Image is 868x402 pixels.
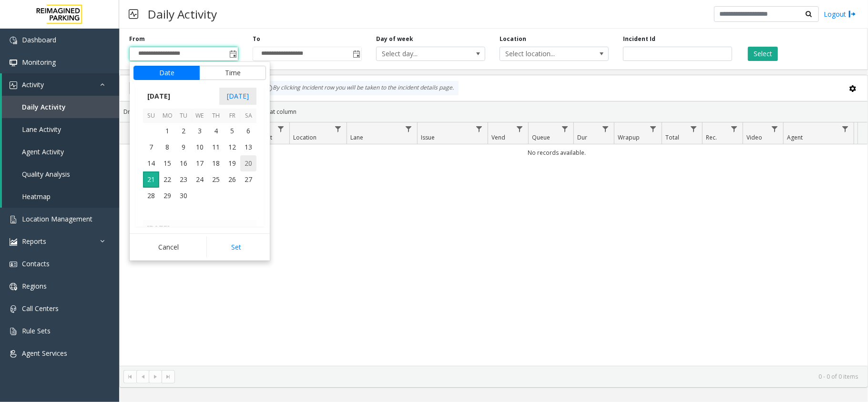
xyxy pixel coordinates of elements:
[143,188,159,204] td: Sunday, September 28, 2025
[22,192,51,201] span: Heatmap
[120,122,868,366] div: Data table
[10,283,17,291] img: 'icon'
[500,47,587,60] span: Select location...
[532,133,550,141] span: Queue
[159,109,175,123] th: Mo
[22,259,50,268] span: Contacts
[2,185,119,208] a: Heatmap
[143,139,159,155] span: 7
[219,88,256,105] span: [DATE]
[293,133,317,141] span: Location
[129,2,138,26] img: pageIcon
[2,141,119,163] a: Agent Activity
[143,171,159,188] td: Sunday, September 21, 2025
[143,109,159,123] th: Su
[748,47,778,61] button: Select
[240,123,256,139] td: Saturday, September 6, 2025
[2,163,119,185] a: Quality Analysis
[175,155,192,171] span: 16
[332,122,345,135] a: Location Filter Menu
[618,133,640,141] span: Wrapup
[240,155,256,171] td: Saturday, September 20, 2025
[175,123,192,139] td: Tuesday, September 2, 2025
[208,139,224,155] td: Thursday, September 11, 2025
[240,171,256,188] span: 27
[129,35,145,43] label: From
[22,349,67,358] span: Agent Services
[10,37,17,44] img: 'icon'
[22,35,56,44] span: Dashboard
[240,139,256,155] td: Saturday, September 13, 2025
[22,80,44,89] span: Activity
[175,188,192,204] td: Tuesday, September 30, 2025
[224,155,240,171] td: Friday, September 19, 2025
[240,155,256,171] span: 20
[175,123,192,139] span: 2
[143,89,174,103] span: [DATE]
[746,133,762,141] span: Video
[824,9,856,19] a: Logout
[10,238,17,246] img: 'icon'
[768,122,781,135] a: Video Filter Menu
[491,133,505,141] span: Vend
[10,216,17,223] img: 'icon'
[839,122,852,135] a: Agent Filter Menu
[240,139,256,155] span: 13
[192,139,208,155] td: Wednesday, September 10, 2025
[513,122,526,135] a: Vend Filter Menu
[22,58,56,67] span: Monitoring
[208,109,224,123] th: Th
[175,171,192,188] td: Tuesday, September 23, 2025
[224,171,240,188] span: 26
[224,109,240,123] th: Fr
[22,125,61,134] span: Lane Activity
[175,171,192,188] span: 23
[143,139,159,155] td: Sunday, September 7, 2025
[599,122,612,135] a: Dur Filter Menu
[787,133,803,141] span: Agent
[351,47,361,60] span: Toggle popup
[260,81,459,95] div: By clicking Incident row you will be taken to the incident details page.
[159,188,175,204] span: 29
[133,237,204,258] button: Cancel
[159,171,175,188] td: Monday, September 22, 2025
[175,139,192,155] td: Tuesday, September 9, 2025
[848,9,856,19] img: logout
[706,133,717,141] span: Rec.
[22,147,64,156] span: Agent Activity
[253,35,260,43] label: To
[175,155,192,171] td: Tuesday, September 16, 2025
[181,372,858,381] kendo-pager-info: 0 - 0 of 0 items
[2,118,119,141] a: Lane Activity
[143,155,159,171] span: 14
[192,171,208,188] td: Wednesday, September 24, 2025
[377,47,463,60] span: Select day...
[421,133,435,141] span: Issue
[473,122,486,135] a: Issue Filter Menu
[192,139,208,155] span: 10
[350,133,363,141] span: Lane
[208,123,224,139] td: Thursday, September 4, 2025
[227,47,238,60] span: Toggle popup
[175,188,192,204] span: 30
[402,122,415,135] a: Lane Filter Menu
[22,304,59,313] span: Call Centers
[208,155,224,171] span: 18
[159,188,175,204] td: Monday, September 29, 2025
[159,155,175,171] span: 15
[208,123,224,139] span: 4
[159,139,175,155] span: 8
[22,326,51,335] span: Rule Sets
[22,214,92,223] span: Location Management
[143,155,159,171] td: Sunday, September 14, 2025
[208,139,224,155] span: 11
[728,122,741,135] a: Rec. Filter Menu
[206,237,266,258] button: Set
[559,122,572,135] a: Queue Filter Menu
[10,328,17,335] img: 'icon'
[240,171,256,188] td: Saturday, September 27, 2025
[143,171,159,188] span: 21
[133,66,200,80] button: Date tab
[10,350,17,358] img: 'icon'
[275,122,287,135] a: Lot Filter Menu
